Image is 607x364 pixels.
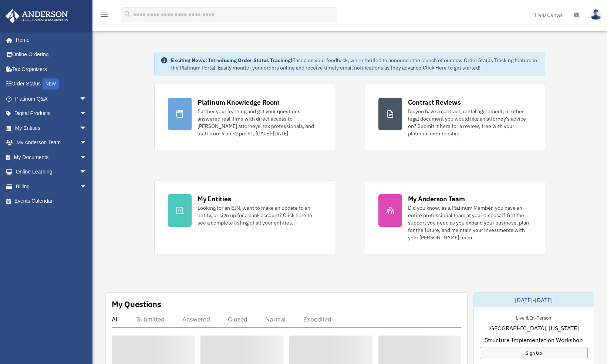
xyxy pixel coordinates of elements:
[154,84,335,151] a: Platinum Knowledge Room Further your learning and get your questions answered real-time with dire...
[112,299,161,310] div: My Questions
[80,106,94,121] span: arrow_drop_down
[80,150,94,165] span: arrow_drop_down
[408,108,532,137] div: Do you have a contract, rental agreement, or other legal document you would like an attorney's ad...
[80,121,94,136] span: arrow_drop_down
[265,316,286,323] div: Normal
[408,98,461,107] div: Contract Reviews
[590,9,601,20] img: User Pic
[154,181,335,255] a: My Entities Looking for an EIN, want to make an update to an entity, or sign up for a bank accoun...
[43,78,59,90] div: NEW
[474,293,594,307] div: [DATE]-[DATE]
[5,179,98,194] a: Billingarrow_drop_down
[198,108,321,137] div: Further your learning and get your questions answered real-time with direct access to [PERSON_NAM...
[182,316,210,323] div: Answered
[510,313,557,321] div: Live & In-Person
[5,106,98,121] a: Digital Productsarrow_drop_down
[408,204,532,241] div: Did you know, as a Platinum Member, you have an entire professional team at your disposal? Get th...
[198,98,280,107] div: Platinum Knowledge Room
[5,91,98,106] a: Platinum Q&Aarrow_drop_down
[112,316,119,323] div: All
[124,10,132,18] i: search
[5,150,98,165] a: My Documentsarrow_drop_down
[198,204,321,226] div: Looking for an EIN, want to make an update to an entity, or sign up for a bank account? Click her...
[5,135,98,150] a: My Anderson Teamarrow_drop_down
[423,64,480,71] a: Click Here to get started!
[480,347,588,359] a: Sign Up
[5,165,98,179] a: Online Learningarrow_drop_down
[5,62,98,77] a: Tax Organizers
[198,194,231,203] div: My Entities
[5,47,98,62] a: Online Ordering
[485,336,583,344] span: Structure Implementation Workshop
[171,57,292,64] strong: Exciting News: Introducing Order Status Tracking!
[488,324,579,333] span: [GEOGRAPHIC_DATA], [US_STATE]
[100,13,109,19] a: menu
[228,316,247,323] div: Closed
[100,10,109,19] i: menu
[80,179,94,194] span: arrow_drop_down
[171,57,539,71] div: Based on your feedback, we're thrilled to announce the launch of our new Order Status Tracking fe...
[80,165,94,180] span: arrow_drop_down
[80,91,94,107] span: arrow_drop_down
[408,194,465,203] div: My Anderson Team
[365,181,545,255] a: My Anderson Team Did you know, as a Platinum Member, you have an entire professional team at your...
[3,9,70,23] img: Anderson Advisors Platinum Portal
[5,77,98,92] a: Order StatusNEW
[5,194,98,209] a: Events Calendar
[5,33,94,47] a: Home
[136,316,165,323] div: Submitted
[365,84,545,151] a: Contract Reviews Do you have a contract, rental agreement, or other legal document you would like...
[5,121,98,135] a: My Entitiesarrow_drop_down
[303,316,331,323] div: Expedited
[80,135,94,151] span: arrow_drop_down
